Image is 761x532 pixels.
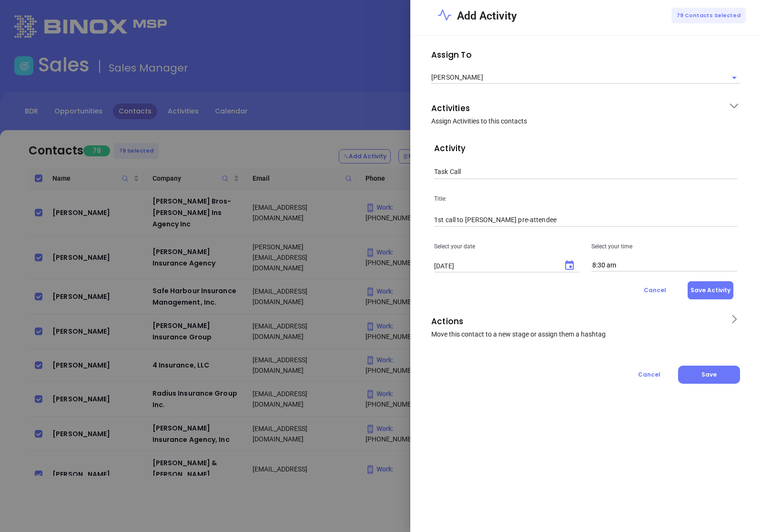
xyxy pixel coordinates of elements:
[434,141,737,156] p: Activity
[424,95,748,132] div: ActivitiesAssign Activities to this contacts
[644,286,666,294] span: Cancel
[620,366,678,384] button: Cancel
[591,241,737,252] p: Select your time
[424,308,748,345] div: ActionsMove this contact to a new stage or assign them a hashtag
[678,366,740,384] button: Save
[638,370,660,379] span: Cancel
[431,330,606,338] span: Move this contact to a new stage or assign them a hashtag
[434,194,737,204] p: Title:
[431,314,722,329] p: Actions
[671,8,746,23] div: 79 Contacts Selected
[728,71,741,84] button: Open
[701,370,717,379] span: Save
[434,262,556,270] input: MM/DD/YYYY
[457,10,517,22] span: Add Activity
[422,12,433,23] button: Close
[431,101,722,116] p: Activities
[434,241,580,252] p: Select your date
[431,47,740,62] p: Assign To
[431,117,527,125] span: Assign Activities to this contacts
[626,281,684,299] button: Cancel
[560,256,579,275] button: Choose date, selected date is Sep 29, 2025
[434,165,737,179] input: Activity Type
[434,213,737,227] input: Title
[688,281,733,299] button: Save Activity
